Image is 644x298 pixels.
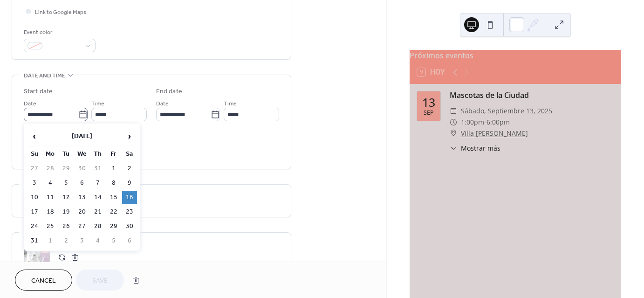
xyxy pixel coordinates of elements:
td: 30 [122,220,137,233]
td: 2 [122,162,137,175]
th: Tu [59,147,74,161]
td: 21 [90,205,105,219]
th: Sa [122,147,137,161]
td: 28 [90,220,105,233]
div: ; [24,244,50,270]
span: ‹ [27,127,41,146]
div: End date [156,87,182,97]
td: 17 [27,205,42,219]
td: 9 [122,176,137,190]
td: 18 [43,205,58,219]
span: 6:00pm [486,117,510,128]
div: 13 [422,97,435,108]
span: Link to Google Maps [35,7,86,17]
div: Event color [24,28,94,37]
div: Próximos eventos [410,50,621,61]
span: Date [24,99,36,109]
td: 30 [75,162,89,175]
div: ​ [450,117,457,128]
div: ​ [450,105,457,117]
td: 22 [106,205,121,219]
td: 20 [75,205,89,219]
td: 7 [90,176,105,190]
th: [DATE] [43,126,121,146]
button: Cancel [15,270,72,291]
td: 13 [75,191,89,204]
td: 31 [90,162,105,175]
td: 25 [43,220,58,233]
td: 27 [75,220,89,233]
td: 10 [27,191,42,204]
td: 1 [43,234,58,248]
td: 4 [43,176,58,190]
td: 12 [59,191,74,204]
div: sep [424,110,434,116]
td: 14 [90,191,105,204]
span: Date [156,99,169,109]
td: 26 [59,220,74,233]
div: Mascotas de la Ciudad [450,90,614,101]
th: Fr [106,147,121,161]
td: 2 [59,234,74,248]
td: 5 [59,176,74,190]
a: Villa [PERSON_NAME] [461,128,528,139]
span: › [123,127,137,146]
th: Mo [43,147,58,161]
div: Start date [24,87,53,97]
span: - [484,117,486,128]
td: 29 [59,162,74,175]
td: 11 [43,191,58,204]
td: 6 [75,176,89,190]
td: 1 [106,162,121,175]
div: ​ [450,143,457,153]
td: 19 [59,205,74,219]
td: 8 [106,176,121,190]
span: Date and time [24,71,65,81]
td: 27 [27,162,42,175]
td: 3 [27,176,42,190]
td: 28 [43,162,58,175]
span: 1:00pm [461,117,484,128]
td: 16 [122,191,137,204]
td: 3 [75,234,89,248]
div: ​ [450,128,457,139]
td: 31 [27,234,42,248]
span: Time [91,99,104,109]
td: 29 [106,220,121,233]
span: Time [224,99,237,109]
td: 23 [122,205,137,219]
td: 6 [122,234,137,248]
td: 15 [106,191,121,204]
button: ​Mostrar más [450,143,500,153]
td: 24 [27,220,42,233]
th: We [75,147,89,161]
td: 4 [90,234,105,248]
span: Mostrar más [461,143,500,153]
th: Th [90,147,105,161]
span: sábado, septiembre 13, 2025 [461,105,552,117]
span: Cancel [31,276,56,286]
td: 5 [106,234,121,248]
th: Su [27,147,42,161]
